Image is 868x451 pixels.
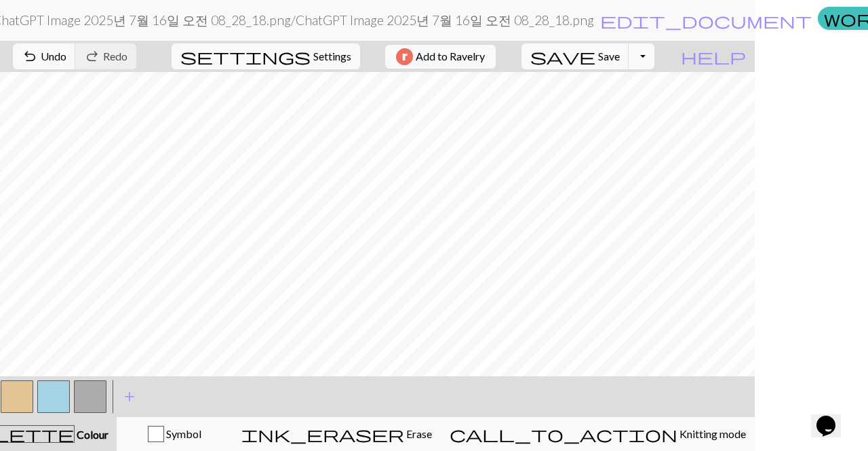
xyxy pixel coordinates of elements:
[180,48,311,65] i: Settings
[598,50,620,62] span: Save
[396,48,413,65] img: Ravelry
[180,47,311,66] span: settings
[13,43,76,69] button: Undo
[521,43,629,69] button: Save
[233,417,441,451] button: Erase
[681,47,746,66] span: help
[121,387,138,406] span: add
[75,428,108,441] span: Colour
[441,417,755,451] button: Knitting mode
[164,427,201,440] span: Symbol
[241,425,404,444] span: ink_eraser
[677,427,746,440] span: Knitting mode
[41,50,66,62] span: Undo
[811,397,854,437] iframe: chat widget
[117,417,233,451] button: Symbol
[313,48,351,65] span: Settings
[530,47,595,66] span: save
[450,425,677,444] span: call_to_action
[172,43,360,69] button: SettingsSettings
[385,45,496,69] button: Add to Ravelry
[22,47,38,66] span: undo
[416,48,485,65] span: Add to Ravelry
[404,427,432,440] span: Erase
[600,11,812,30] span: edit_document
